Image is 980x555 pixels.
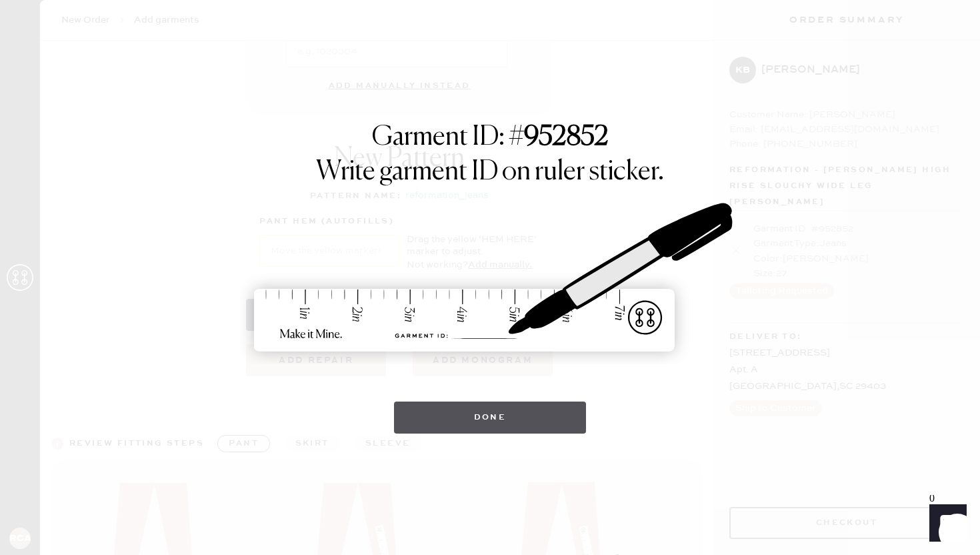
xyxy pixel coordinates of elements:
img: ruler-sticker-sharpie.svg [240,168,740,388]
h1: Garment ID: # [372,121,608,156]
h1: Write garment ID on ruler sticker. [316,156,664,188]
strong: 952852 [524,124,608,151]
iframe: Front Chat [917,495,974,552]
button: Done [394,402,587,434]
